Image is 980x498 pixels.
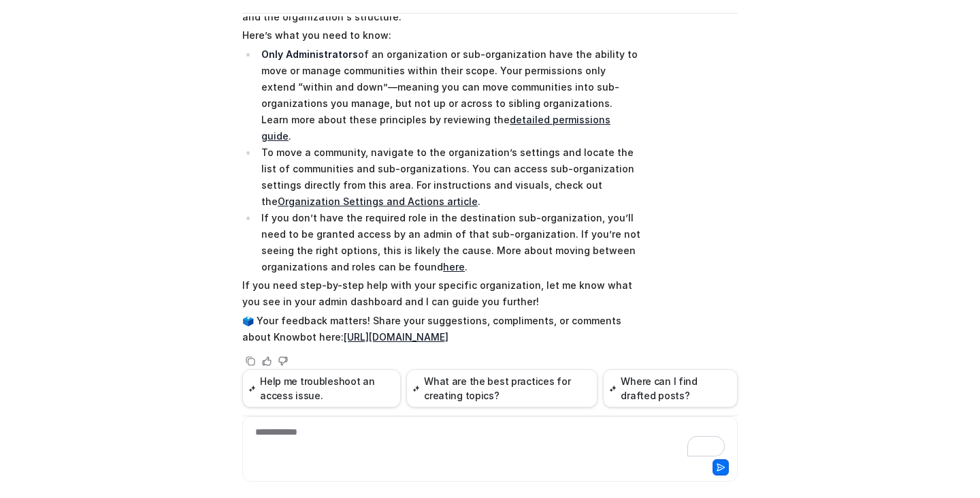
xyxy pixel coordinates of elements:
[261,48,358,60] strong: Only Administrators
[261,114,610,142] a: detailed permissions guide
[257,210,640,275] li: If you don’t have the required role in the destination sub-organization, you’ll need to be grante...
[242,27,640,44] p: Here’s what you need to know:
[406,369,598,407] button: What are the best practices for creating topics?
[242,277,640,310] p: If you need step-by-step help with your specific organization, let me know what you see in your a...
[242,369,401,407] button: Help me troubleshoot an access issue.
[443,261,465,273] a: here
[242,313,640,345] p: 🗳️ Your feedback matters! Share your suggestions, compliments, or comments about Knowbot here:
[246,425,734,456] div: To enrich screen reader interactions, please activate Accessibility in Grammarly extension settings
[603,369,738,407] button: Where can I find drafted posts?
[344,331,448,343] a: [URL][DOMAIN_NAME]
[257,46,640,144] li: of an organization or sub-organization have the ability to move or manage communities within thei...
[278,196,478,207] a: Organization Settings and Actions article
[257,144,640,210] li: To move a community, navigate to the organization’s settings and locate the list of communities a...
